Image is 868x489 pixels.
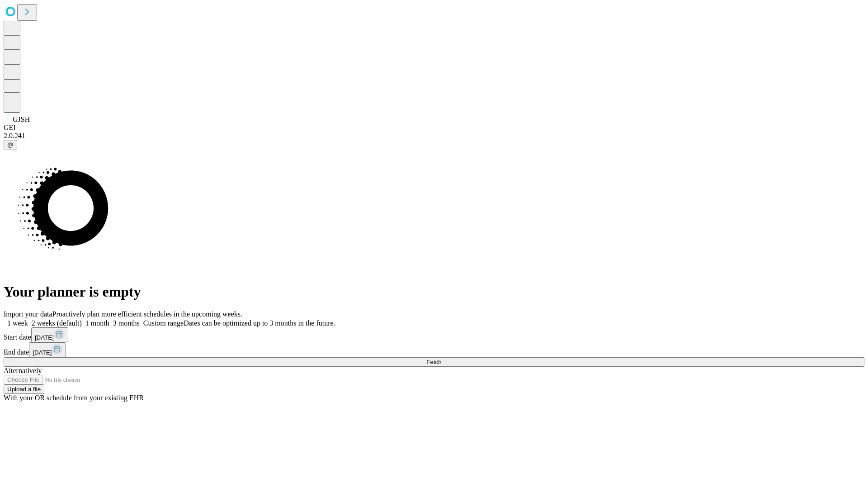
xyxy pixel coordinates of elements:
span: Import your data [4,310,52,318]
div: Start date [4,327,864,342]
span: Proactively plan more efficient schedules in the upcoming weeks. [52,310,242,318]
div: End date [4,342,864,357]
div: GEI [4,124,864,132]
button: Upload a file [4,384,44,394]
span: [DATE] [35,334,54,341]
span: 1 month [85,319,109,327]
span: Fetch [426,359,441,365]
button: [DATE] [31,327,68,342]
h1: Your planner is empty [4,283,864,300]
span: Alternatively [4,367,42,374]
span: 3 months [113,319,140,327]
span: With your OR schedule from your existing EHR [4,394,144,402]
span: Custom range [143,319,184,327]
span: @ [7,141,14,148]
span: [DATE] [33,349,52,356]
span: Dates can be optimized up to 3 months in the future. [184,319,335,327]
button: [DATE] [29,342,66,357]
span: 1 week [7,319,28,327]
span: 2 weeks (default) [32,319,82,327]
div: 2.0.241 [4,132,864,140]
button: Fetch [4,357,864,367]
button: @ [4,140,17,149]
span: GJSH [13,115,30,123]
